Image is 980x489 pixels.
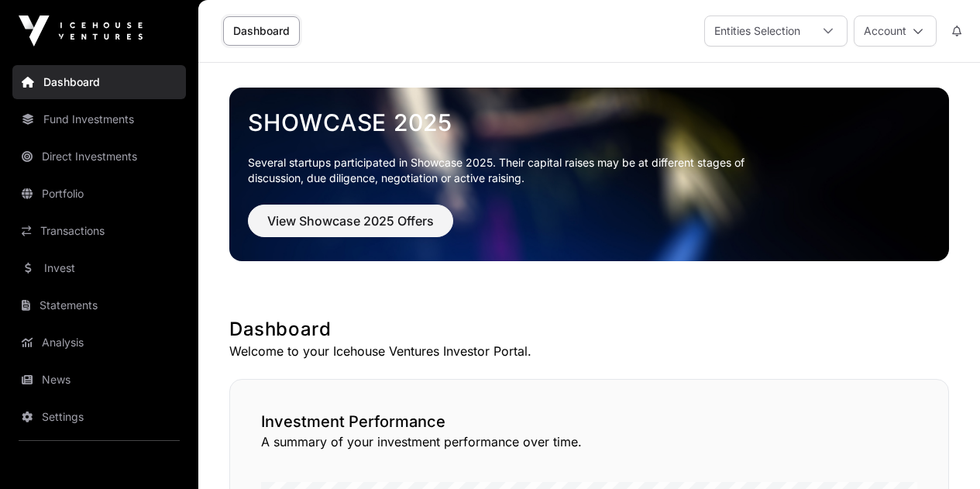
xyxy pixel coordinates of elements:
[12,325,186,360] a: Analysis
[12,363,186,397] a: News
[12,139,186,174] a: Direct Investments
[903,415,980,489] iframe: Chat Widget
[705,16,810,46] div: Entities Selection
[267,212,434,230] span: View Showcase 2025 Offers
[12,251,186,285] a: Invest
[19,15,143,46] img: Icehouse Ventures Logo
[223,16,300,46] a: Dashboard
[12,288,186,322] a: Statements
[229,342,949,360] p: Welcome to your Icehouse Ventures Investor Portal.
[248,205,453,237] button: View Showcase 2025 Offers
[248,108,930,136] a: Showcase 2025
[12,214,186,248] a: Transactions
[229,88,949,261] img: Showcase 2025
[12,65,186,99] a: Dashboard
[261,411,917,432] h2: Investment Performance
[261,432,917,451] p: A summary of your investment performance over time.
[248,155,769,186] p: Several startups participated in Showcase 2025. Their capital raises may be at different stages o...
[12,102,186,136] a: Fund Investments
[12,177,186,211] a: Portfolio
[248,220,453,236] a: View Showcase 2025 Offers
[12,400,186,434] a: Settings
[229,317,949,342] h1: Dashboard
[854,15,937,46] button: Account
